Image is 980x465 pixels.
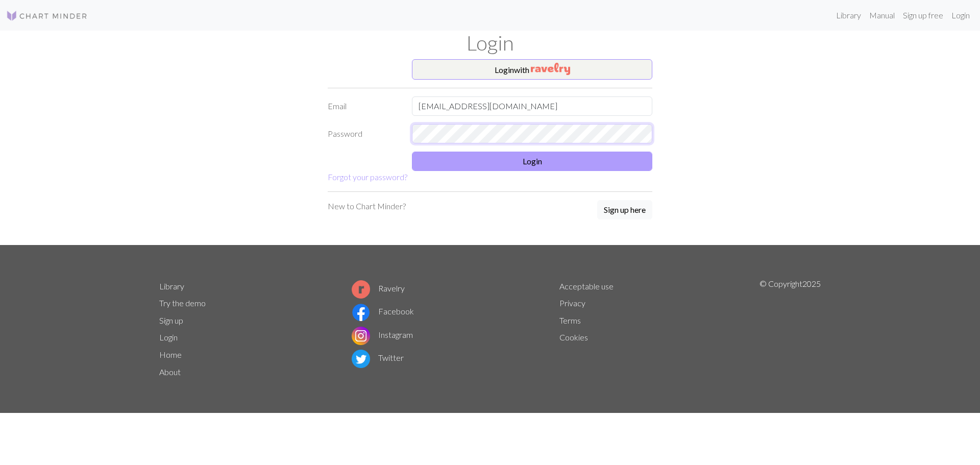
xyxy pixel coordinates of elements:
[597,200,652,219] button: Sign up here
[352,306,414,316] a: Facebook
[6,10,88,22] img: Logo
[352,330,413,339] a: Instagram
[352,283,405,293] a: Ravelry
[352,280,370,299] img: Ravelry logo
[352,350,370,368] img: Twitter logo
[559,281,614,291] a: Acceptable use
[759,278,821,381] p: © Copyright 2025
[559,332,588,342] a: Cookies
[899,5,947,26] a: Sign up free
[159,350,182,359] a: Home
[412,59,652,80] button: Loginwith
[159,367,181,377] a: About
[322,124,406,143] label: Password
[947,5,974,26] a: Login
[159,281,184,291] a: Library
[559,298,585,308] a: Privacy
[832,5,865,26] a: Library
[159,298,206,308] a: Try the demo
[328,172,407,182] a: Forgot your password?
[352,327,370,345] img: Instagram logo
[559,315,581,325] a: Terms
[322,96,406,116] label: Email
[865,5,899,26] a: Manual
[153,31,827,55] h1: Login
[159,332,178,342] a: Login
[328,200,406,212] p: New to Chart Minder?
[597,200,652,221] a: Sign up here
[531,63,570,75] img: Ravelry
[352,353,404,362] a: Twitter
[412,152,652,171] button: Login
[159,315,183,325] a: Sign up
[352,303,370,322] img: Facebook logo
